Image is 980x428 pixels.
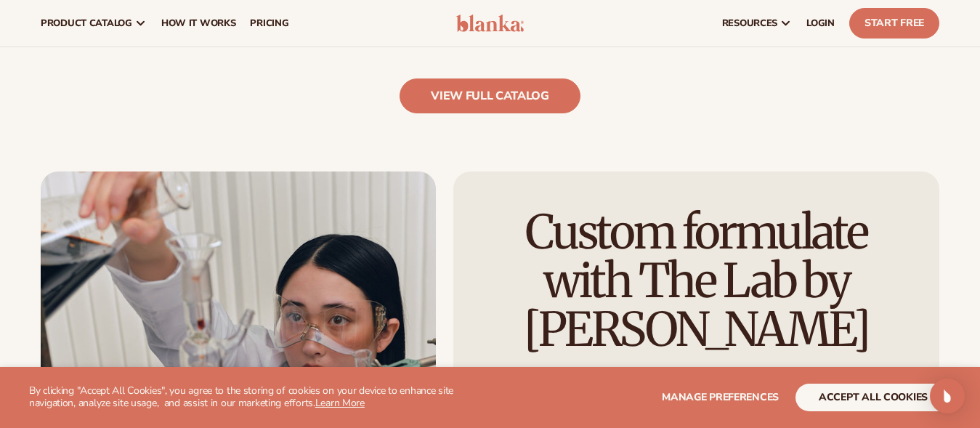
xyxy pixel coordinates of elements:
p: By clicking "Accept All Cookies", you agree to the storing of cookies on your device to enhance s... [29,385,484,410]
h2: Custom formulate with The Lab by [PERSON_NAME] [494,208,899,355]
a: Start Free [849,8,939,39]
button: accept all cookies [795,384,951,411]
span: resources [722,17,777,29]
span: How It Works [161,17,236,29]
img: logo [456,15,525,32]
span: LOGIN [806,17,835,29]
div: Open Intercom Messenger [930,379,965,413]
span: pricing [250,17,288,29]
button: Manage preferences [662,384,779,411]
a: Learn More [315,396,365,410]
a: view full catalog [400,78,580,113]
span: product catalog [41,17,132,29]
span: Manage preferences [662,390,779,404]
